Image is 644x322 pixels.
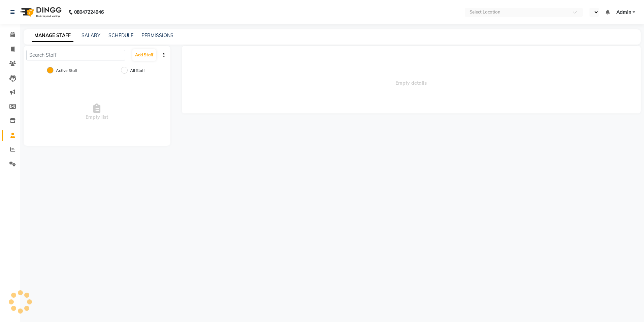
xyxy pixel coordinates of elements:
[616,9,631,16] span: Admin
[17,3,63,22] img: logo
[32,30,73,42] a: MANAGE STAFF
[74,3,104,22] b: 08047224946
[132,49,156,61] button: Add Staff
[24,78,170,146] div: Empty list
[470,9,501,16] div: Select Location
[26,50,125,60] input: Search Staff
[182,46,641,113] span: Empty details
[108,32,133,38] a: SCHEDULE
[82,32,100,38] a: SALARY
[141,32,173,38] a: PERMISSIONS
[130,68,145,74] label: All Staff
[56,68,77,74] label: Active Staff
